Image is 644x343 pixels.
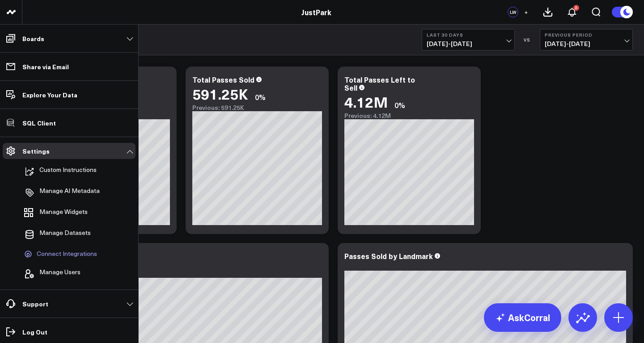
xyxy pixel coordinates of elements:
[22,35,44,42] p: Boards
[22,328,47,335] p: Log Out
[21,225,109,244] a: Manage Datasets
[422,29,515,50] button: Last 30 Days[DATE]-[DATE]
[192,86,248,102] div: 591.25K
[192,75,254,84] div: Total Passes Sold
[519,37,535,42] div: VS
[39,166,97,177] p: Custom Instructions
[22,91,77,98] p: Explore Your Data
[508,7,518,17] div: LW
[545,40,628,47] span: [DATE] - [DATE]
[22,63,69,70] p: Share via Email
[344,75,415,92] div: Total Passes Left to Sell
[22,119,56,126] p: SQL Client
[21,183,109,202] a: Manage AI Metadata
[344,94,388,110] div: 4.12M
[22,300,48,307] p: Support
[39,229,91,240] span: Manage Datasets
[484,303,561,332] a: AskCorral
[344,251,433,261] div: Passes Sold by Landmark
[521,7,531,17] button: +
[540,29,633,50] button: Previous Period[DATE]-[DATE]
[255,92,266,102] div: 0%
[39,187,100,198] p: Manage AI Metadata
[3,324,136,340] a: Log Out
[21,264,80,284] button: Manage Users
[545,32,628,38] b: Previous Period
[427,32,510,38] b: Last 30 Days
[39,208,88,219] span: Manage Widgets
[21,246,109,263] a: Connect Integrations
[427,40,510,47] span: [DATE] - [DATE]
[192,104,322,111] div: Previous: 591.25K
[21,162,97,181] button: Custom Instructions
[21,204,109,223] a: Manage Widgets
[40,271,322,278] div: Previous: 591.25K
[22,147,50,155] p: Settings
[344,112,474,119] div: Previous: 4.12M
[524,9,528,15] span: +
[301,7,331,17] a: JustPark
[573,5,579,11] div: 2
[3,115,136,131] a: SQL Client
[39,268,80,279] span: Manage Users
[37,250,97,258] span: Connect Integrations
[394,100,405,110] div: 0%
